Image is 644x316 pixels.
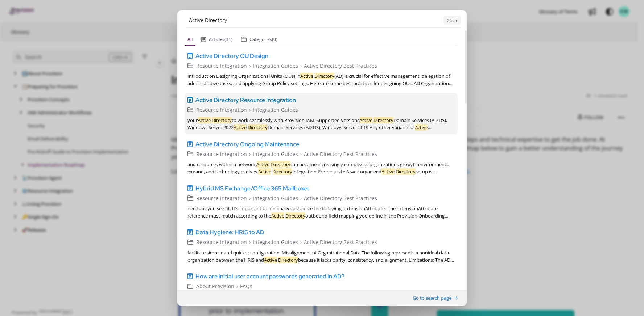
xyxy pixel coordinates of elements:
[300,150,302,158] span: ›
[248,124,268,131] em: Directory
[359,117,372,123] em: Active
[249,194,251,202] span: ›
[185,93,458,134] a: Active Directory Resource IntegrationResource Integration›Integration GuidesyourActive Directoryt...
[272,168,292,175] em: Directory
[195,272,344,281] span: How are initial user account passwords generated in AD?
[196,62,247,69] span: Resource Integration
[412,294,458,302] button: Go to search page
[249,106,251,114] span: ›
[253,238,298,246] span: Integration Guides
[185,137,458,178] a: Active Directory Ongoing MaintenanceResource Integration›Integration Guides›Active Directory Best...
[304,150,377,158] span: Active Directory Best Practices
[253,194,298,202] span: Integration Guides
[304,194,377,202] span: Active Directory Best Practices
[249,150,251,158] span: ›
[198,33,235,46] button: Articles
[234,124,247,131] em: Active
[256,161,269,168] em: Active
[373,117,393,123] em: Directory
[187,117,455,131] div: your to work seamlessly with Provision IAM. Supported Versions Domain Services (AD DS), Windows S...
[195,51,268,60] span: Active Directory OU Design
[443,16,461,25] button: Clear
[185,225,458,266] a: Data Hygiene: HRIS to ADResource Integration›Integration Guides›Active Directory Best Practicesfa...
[224,36,232,42] span: (31)
[285,212,305,219] em: Directory
[396,168,416,175] em: Directory
[195,96,296,104] span: Active Directory Resource Integration
[240,282,252,290] span: FAQs
[249,238,251,246] span: ›
[187,205,455,219] div: needs as you see fit. It’s important to minimally customize the following: extensionAttribute - t...
[264,257,277,263] em: Active
[314,73,334,79] em: Directory
[304,238,377,246] span: Active Directory Best Practices
[196,194,247,202] span: Resource Integration
[195,184,309,193] span: Hybrid MS Exchange/Office 365 Mailboxes
[198,117,211,123] em: Active
[185,49,458,90] a: Active Directory OU DesignResource Integration›Integration Guides›Active Directory Best Practices...
[253,150,298,158] span: Integration Guides
[300,238,302,246] span: ›
[195,140,299,148] span: Active Directory Ongoing Maintenance
[185,33,195,46] button: All
[187,161,455,175] div: and resources within a network, can become increasingly complex as organizations grow, IT environ...
[187,72,455,87] div: Introduction Designing Organizational Units (OUs) in (AD) is crucial for effective management, de...
[271,161,290,168] em: Directory
[258,168,271,175] em: Active
[196,150,247,158] span: Resource Integration
[236,282,238,290] span: ›
[300,62,302,69] span: ›
[300,73,313,79] em: Active
[238,33,280,46] button: Categories
[300,194,302,202] span: ›
[186,13,441,27] input: Enter Keywords
[196,282,234,290] span: About Provision
[272,36,277,42] span: (0)
[253,62,298,69] span: Integration Guides
[195,228,264,237] span: Data Hygiene: HRIS to AD
[185,269,458,311] a: How are initial user account passwords generated in AD?About Provision›FAQs Active Directoryaccou...
[196,106,247,114] span: Resource Integration
[212,117,232,123] em: Directory
[196,238,247,246] span: Resource Integration
[415,124,428,131] em: Active
[185,181,458,222] a: Hybrid MS Exchange/Office 365 MailboxesResource Integration›Integration Guides›Active Directory B...
[249,62,251,69] span: ›
[278,257,298,263] em: Directory
[271,212,284,219] em: Active
[304,62,377,69] span: Active Directory Best Practices
[381,168,395,175] em: Active
[253,106,298,114] span: Integration Guides
[187,249,455,264] div: facilitate simpler and quicker configuration. Misalignment of Organizational Data The following r...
